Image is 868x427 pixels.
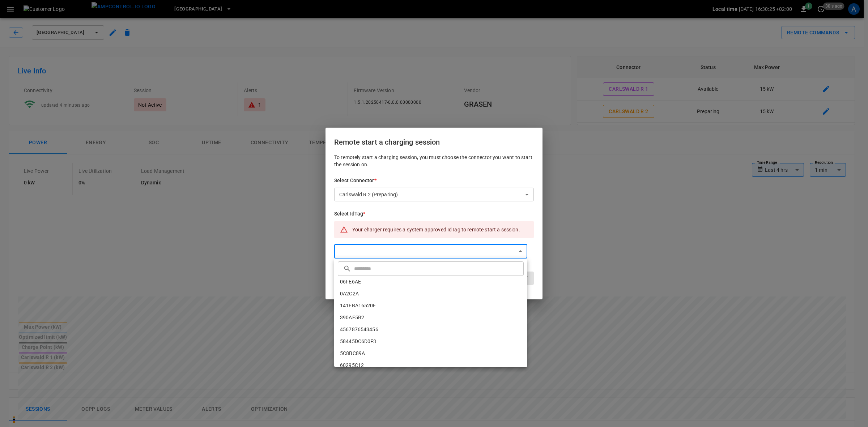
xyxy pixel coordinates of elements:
li: 60295C12 [334,359,527,371]
li: 06FE6AE [334,276,527,288]
li: 390AF5B2 [334,312,527,324]
li: 4567876543456 [334,324,527,336]
li: 58445DC6D0F3 [334,336,527,347]
li: 5C8BC89A [334,347,527,359]
li: 141FBA16520F [334,300,527,312]
li: 0A2C2A [334,288,527,300]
